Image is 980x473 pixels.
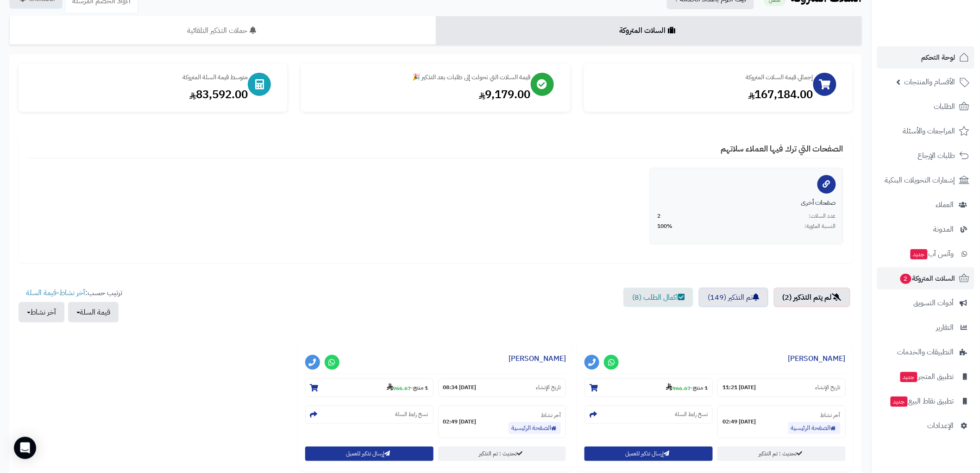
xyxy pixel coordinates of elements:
a: وآتس آبجديد [877,243,974,265]
span: أدوات التسويق [914,296,954,309]
section: نسخ رابط السلة [584,405,713,424]
section: 1 منتج-966.67 [305,378,433,397]
h4: الصفحات التي ترك فيها العملاء سلاتهم [28,144,843,158]
a: حملات التذكير التلقائية [9,16,436,45]
small: - [666,383,708,392]
a: [PERSON_NAME] [788,353,846,364]
a: طلبات الإرجاع [877,145,974,167]
a: الطلبات [877,95,974,118]
span: جديد [891,397,908,407]
div: 9,179.00 [310,87,530,102]
button: إرسال تذكير للعميل [305,447,433,461]
div: 83,592.00 [28,87,248,102]
strong: [DATE] 08:34 [443,384,477,391]
a: التطبيقات والخدمات [877,341,974,363]
span: تطبيق المتجر [899,370,954,383]
span: جديد [911,249,928,259]
span: السلات المتروكة [899,272,955,285]
span: المراجعات والأسئلة [903,125,955,138]
small: آخر نشاط [541,411,561,419]
span: تطبيق نقاط البيع [890,395,954,408]
small: تاريخ الإنشاء [816,384,841,391]
span: العملاء [936,198,954,211]
a: اكمال الطلب (8) [623,288,693,307]
strong: [DATE] 02:49 [443,418,477,426]
span: الطلبات [934,100,955,113]
span: طلبات الإرجاع [918,149,955,162]
img: logo-2.png [917,18,971,37]
a: الإعدادات [877,415,974,437]
div: صفحات أخرى [657,198,836,208]
span: التطبيقات والخدمات [898,346,954,359]
a: العملاء [877,194,974,216]
small: - [387,383,428,392]
section: 1 منتج-966.67 [584,378,713,397]
strong: [DATE] 11:21 [722,384,756,391]
strong: [DATE] 02:49 [722,418,756,426]
a: أدوات التسويق [877,292,974,314]
button: إرسال تذكير للعميل [584,447,713,461]
strong: 966.67 [387,384,411,392]
small: نسخ رابط السلة [396,410,428,418]
small: تاريخ الإنشاء [536,384,561,391]
div: متوسط قيمة السلة المتروكة [28,73,248,82]
a: المراجعات والأسئلة [877,120,974,142]
button: قيمة السلة [68,302,119,322]
span: عدد السلات: [809,212,836,220]
small: آخر نشاط [821,411,841,419]
strong: 966.67 [666,384,691,392]
a: السلات المتروكة [436,16,862,45]
span: جديد [900,372,917,382]
a: تطبيق نقاط البيعجديد [877,390,974,412]
a: تحديث : تم التذكير [438,447,566,461]
div: 167,184.00 [593,87,813,102]
a: تحديث : تم التذكير [717,447,846,461]
span: الإعدادات [928,419,954,432]
a: [PERSON_NAME] [509,353,566,364]
span: التقارير [936,321,954,334]
div: قيمة السلات التي تحولت إلى طلبات بعد التذكير 🎉 [310,73,530,82]
span: المدونة [934,223,954,236]
a: إشعارات التحويلات البنكية [877,169,974,191]
a: تم التذكير (149) [699,288,768,307]
strong: 1 منتج [693,384,708,392]
a: المدونة [877,218,974,240]
a: الصفحة الرئيسية [788,422,841,434]
small: نسخ رابط السلة [675,410,708,418]
ul: ترتيب حسب: - [19,288,122,322]
a: آخر نشاط [59,287,85,298]
a: تطبيق المتجرجديد [877,366,974,388]
span: إشعارات التحويلات البنكية [885,174,955,187]
a: التقارير [877,316,974,339]
span: لوحة التحكم [922,51,955,64]
span: وآتس آب [910,247,954,260]
a: لوحة التحكم [877,46,974,69]
section: نسخ رابط السلة [305,405,433,424]
div: Open Intercom Messenger [14,437,36,459]
span: النسبة المئوية: [805,222,836,230]
a: قيمة السلة [26,287,57,298]
button: آخر نشاط [19,302,64,322]
a: لم يتم التذكير (2) [774,288,850,307]
span: 2 [657,212,660,220]
span: الأقسام والمنتجات [905,76,955,88]
strong: 1 منتج [414,384,428,392]
div: إجمالي قيمة السلات المتروكة [593,73,813,82]
a: السلات المتروكة2 [877,267,974,290]
span: 100% [657,222,672,230]
span: 2 [900,273,911,284]
a: الصفحة الرئيسية [509,422,561,434]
